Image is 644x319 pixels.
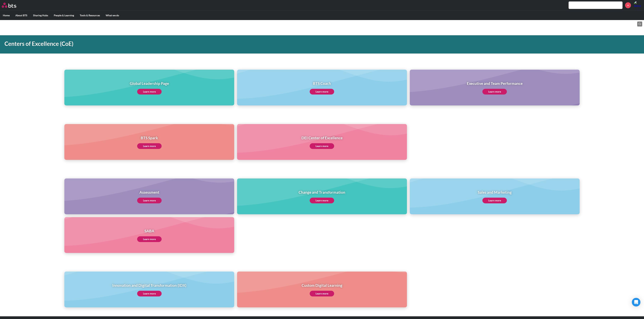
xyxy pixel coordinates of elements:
a: Learn more [137,291,162,296]
div: Open Intercom Messenger [632,298,640,306]
h1: Assessment [137,190,162,195]
h1: Innovation and Digital Transformation (IDX) [112,283,186,288]
img: BTS Logo [2,3,16,8]
a: Learn more [137,89,162,95]
a: Learn more [482,89,507,95]
a: Learn more [482,198,507,203]
h1: Sales and Marketing [478,190,512,195]
a: Learn more [310,198,334,203]
a: Learn more [137,198,162,203]
label: About BTS [13,11,30,20]
a: Learn more [137,143,162,149]
label: People & Learning [51,11,77,20]
h1: Executive and Team Performance [467,81,523,86]
a: Learn more [310,291,334,296]
img: Jenna Cuevas [634,1,642,9]
a: Learn more [310,89,334,95]
h1: SABA [137,228,162,233]
label: Tools & Resources [77,11,103,20]
h1: Custom Digital Learning [302,283,342,288]
a: Profile [634,1,642,9]
a: + [625,2,631,8]
h1: DEI Center of Excellence [301,135,343,140]
h1: Change and Transformation [299,190,345,195]
a: Learn more [310,143,334,149]
h1: BTS Spark [137,135,162,140]
h1: Global Leadership Page [130,81,169,86]
label: What we do [103,11,122,20]
label: Sharing Hubs [30,11,51,20]
h1: Centers of Excellence (CoE) [4,40,449,48]
h1: BTS Coach [310,81,334,86]
a: Learn more [137,236,162,242]
a: Go home [2,3,23,8]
